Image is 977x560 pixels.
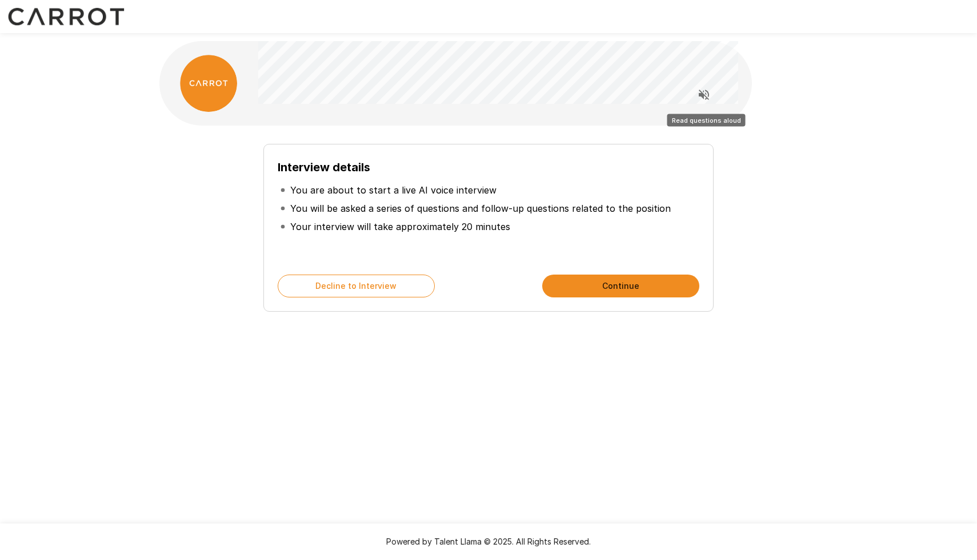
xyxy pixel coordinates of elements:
p: Your interview will take approximately 20 minutes [290,220,510,233]
p: Powered by Talent Llama © 2025. All Rights Reserved. [14,536,963,547]
img: carrot_logo.png [180,55,237,112]
b: Interview details [278,160,370,174]
div: Read questions aloud [667,114,746,127]
button: Decline to Interview [278,275,435,297]
button: Read questions aloud [692,83,715,106]
p: You will be asked a series of questions and follow-up questions related to the position [290,202,671,215]
button: Continue [542,275,699,297]
p: You are about to start a live AI voice interview [290,183,496,197]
